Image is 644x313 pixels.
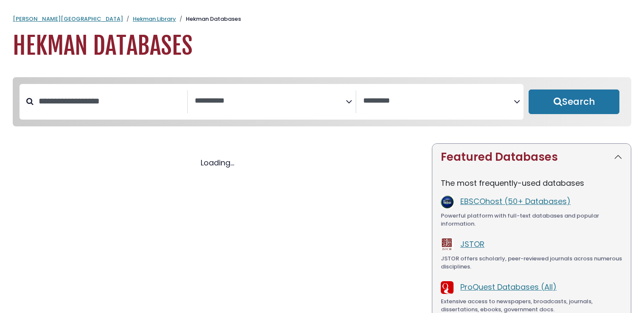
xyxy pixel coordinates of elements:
[441,177,622,189] p: The most frequently-used databases
[195,97,346,106] textarea: Search
[460,282,557,292] a: ProQuest Databases (All)
[133,15,176,23] a: Hekman Library
[529,89,619,114] button: Submit for Search Results
[441,212,622,228] div: Powerful platform with full-text databases and popular information.
[460,196,571,207] a: EBSCOhost (50+ Databases)
[13,77,631,126] nav: Search filters
[34,94,187,108] input: Search database by title or keyword
[13,15,123,23] a: [PERSON_NAME][GEOGRAPHIC_DATA]
[441,254,622,271] div: JSTOR offers scholarly, peer-reviewed journals across numerous disciplines.
[363,97,514,106] textarea: Search
[13,157,422,168] div: Loading...
[432,144,631,170] button: Featured Databases
[176,15,241,23] li: Hekman Databases
[13,32,631,60] h1: Hekman Databases
[13,15,631,23] nav: breadcrumb
[460,239,484,249] a: JSTOR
